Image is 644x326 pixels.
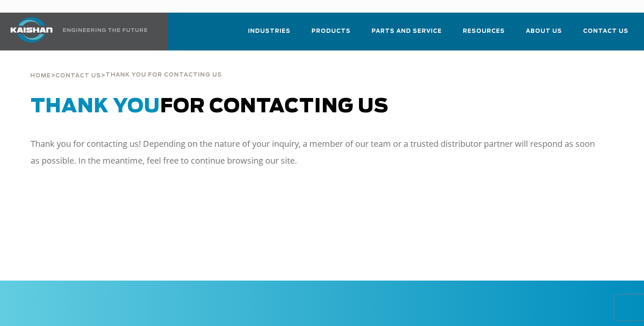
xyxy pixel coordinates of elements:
[106,72,222,78] span: thank you for contacting us
[30,72,51,79] a: Home
[55,72,101,79] a: Contact Us
[30,50,222,82] div: > >
[311,20,351,49] a: Products
[583,27,628,36] span: Contact Us
[30,73,51,79] span: Home
[31,97,160,116] span: Thank You
[311,27,351,36] span: Products
[526,27,562,36] span: About Us
[463,20,505,49] a: Resources
[583,20,628,49] a: Contact Us
[526,20,562,49] a: About Us
[55,73,101,79] span: Contact Us
[248,27,290,36] span: Industries
[248,20,290,49] a: Industries
[463,27,505,36] span: Resources
[31,97,388,116] span: for Contacting Us
[372,20,442,49] a: Parts and Service
[372,27,442,36] span: Parts and Service
[31,135,598,169] p: Thank you for contacting us! Depending on the nature of your inquiry, a member of our team or a t...
[63,28,147,32] img: Engineering the future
